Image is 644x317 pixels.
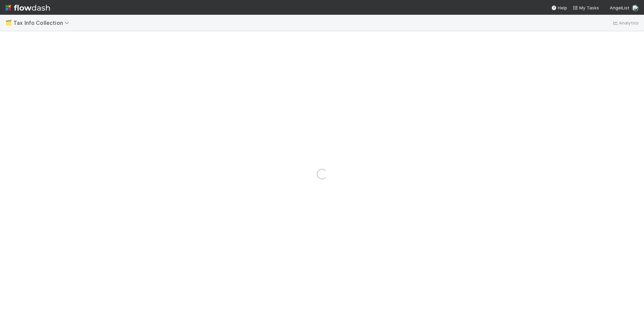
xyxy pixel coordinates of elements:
[5,2,50,13] img: logo-inverted-e16ddd16eac7371096b0.svg
[610,5,629,10] span: AngelList
[573,4,599,11] a: My Tasks
[632,5,639,11] img: avatar_0c8687a4-28be-40e9-aba5-f69283dcd0e7.png
[612,19,639,27] a: Analytics
[5,20,12,25] span: 🗂️
[13,19,72,26] span: Tax Info Collection
[551,4,567,11] div: Help
[573,5,599,10] span: My Tasks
